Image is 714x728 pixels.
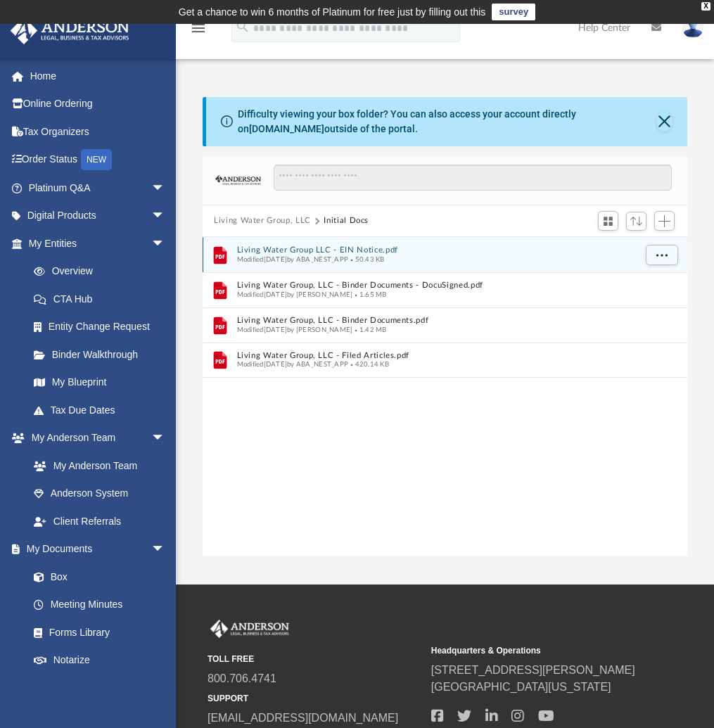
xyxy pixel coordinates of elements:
a: [STREET_ADDRESS][PERSON_NAME] [431,664,635,676]
span: 50.43 KB [348,256,385,263]
a: Binder Walkthrough [20,340,186,369]
a: Box [20,563,172,591]
a: Home [10,62,186,90]
a: [GEOGRAPHIC_DATA][US_STATE] [431,681,611,693]
div: grid [203,237,687,556]
a: My Documentsarrow_drop_down [10,535,179,563]
a: Online Learningarrow_drop_down [10,674,179,702]
img: Anderson Advisors Platinum Portal [208,620,292,638]
a: [DOMAIN_NAME] [249,123,324,134]
i: search [235,19,250,34]
a: My Blueprint [20,369,179,397]
a: Overview [20,257,186,286]
small: TOLL FREE [208,653,421,665]
img: Anderson Advisors Platinum Portal [6,17,134,44]
span: arrow_drop_down [151,202,179,231]
a: My Anderson Team [20,452,172,480]
a: Anderson System [20,480,179,508]
div: Difficulty viewing your box folder? You can also access your account directly on outside of the p... [238,107,656,136]
span: arrow_drop_down [151,674,179,703]
button: Close [656,112,672,132]
button: Sort [626,212,647,231]
small: Headquarters & Operations [431,644,645,657]
span: arrow_drop_down [151,229,179,258]
a: Platinum Q&Aarrow_drop_down [10,174,186,202]
div: NEW [81,149,112,170]
small: SUPPORT [208,692,421,705]
button: Switch to Grid View [598,211,619,231]
button: Initial Docs [324,215,369,227]
a: Meeting Minutes [20,591,179,619]
button: Living Water Group, LLC - Binder Documents.pdf [237,316,635,325]
span: Modified [DATE] by [PERSON_NAME] [237,291,353,298]
a: My Entitiesarrow_drop_down [10,229,186,257]
a: [EMAIL_ADDRESS][DOMAIN_NAME] [208,712,398,724]
input: Search files and folders [274,165,672,191]
a: Entity Change Request [20,313,186,341]
button: More options [646,245,678,266]
a: Online Ordering [10,90,186,118]
a: Tax Due Dates [20,396,186,424]
span: arrow_drop_down [151,535,179,564]
button: Living Water Group, LLC [214,215,311,227]
span: arrow_drop_down [151,174,179,203]
a: My Anderson Teamarrow_drop_down [10,424,179,452]
span: Modified [DATE] by ABA_NEST_APP [237,361,349,368]
i: menu [190,20,207,37]
a: Order StatusNEW [10,146,186,174]
a: survey [492,4,535,20]
span: arrow_drop_down [151,424,179,453]
a: menu [190,27,207,37]
a: Digital Productsarrow_drop_down [10,202,186,230]
a: Forms Library [20,618,172,646]
span: Modified [DATE] by [PERSON_NAME] [237,326,353,333]
button: Living Water Group, LLC - Binder Documents - DocuSigned.pdf [237,281,635,290]
span: 1.65 MB [353,291,387,298]
a: Notarize [20,646,179,675]
div: close [701,2,710,11]
span: 1.42 MB [353,326,387,333]
div: Get a chance to win 6 months of Platinum for free just by filling out this [179,4,486,20]
a: CTA Hub [20,285,186,313]
img: User Pic [682,18,703,38]
a: 800.706.4741 [208,672,276,684]
button: Living Water Group, LLC - Filed Articles.pdf [237,351,635,360]
a: Client Referrals [20,507,179,535]
a: Tax Organizers [10,117,186,146]
button: Add [654,211,675,231]
span: Modified [DATE] by ABA_NEST_APP [237,256,349,263]
span: 420.14 KB [348,361,389,368]
button: Living Water Group LLC - EIN Notice.pdf [237,245,635,255]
